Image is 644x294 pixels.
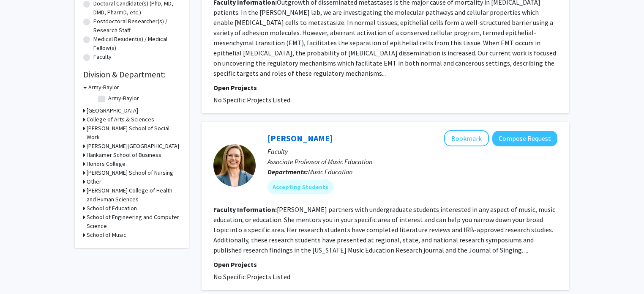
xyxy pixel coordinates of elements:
h3: [PERSON_NAME] School of Nursing [87,168,173,177]
h3: College of Arts & Sciences [87,115,154,124]
p: Open Projects [213,259,557,269]
h3: School of Education [87,204,137,213]
iframe: Chat [6,256,36,288]
h3: Other [87,177,101,186]
h3: School of Music [87,231,126,239]
h3: School of Engineering and Computer Science [87,213,180,231]
b: Faculty Information: [213,205,277,214]
h3: [PERSON_NAME][GEOGRAPHIC_DATA] [87,142,179,151]
label: Medical Resident(s) / Medical Fellow(s) [93,35,180,52]
span: No Specific Projects Listed [213,96,290,104]
b: Departments: [267,168,308,176]
h3: [PERSON_NAME] School of Social Work [87,124,180,142]
p: Faculty [267,146,557,157]
label: Army-Baylor [108,94,139,103]
h3: Honors College [87,159,126,168]
h3: Hankamer School of Business [87,151,161,159]
button: Add Kelly Jo Hollingsworth to Bookmarks [444,130,489,146]
button: Compose Request to Kelly Jo Hollingsworth [492,131,557,146]
h2: Division & Department: [83,69,180,80]
span: No Specific Projects Listed [213,272,290,281]
mat-chip: Accepting Students [267,180,333,194]
h3: [PERSON_NAME] College of Health and Human Sciences [87,186,180,204]
label: Postdoctoral Researcher(s) / Research Staff [93,17,180,35]
p: Associate Professor of Music Education [267,157,557,167]
h3: Army-Baylor [88,83,119,92]
span: Music Education [308,168,352,176]
h3: [GEOGRAPHIC_DATA] [87,106,138,115]
a: [PERSON_NAME] [267,133,333,143]
fg-read-more: [PERSON_NAME] partners with undergraduate students interested in any aspect of music, music educa... [213,205,555,254]
p: Open Projects [213,82,557,93]
label: Faculty [93,52,112,61]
